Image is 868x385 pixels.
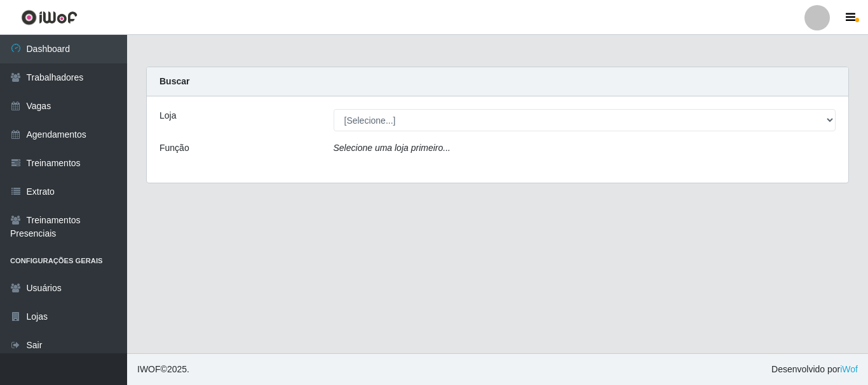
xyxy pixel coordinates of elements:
span: © 2025 . [137,363,189,376]
a: iWof [840,364,858,374]
label: Função [159,141,189,155]
i: Selecione uma loja primeiro... [334,143,451,153]
strong: Buscar [159,76,189,86]
span: Desenvolvido por [771,363,858,376]
span: IWOF [137,364,161,374]
label: Loja [159,109,176,122]
img: CoreUI Logo [21,10,78,25]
